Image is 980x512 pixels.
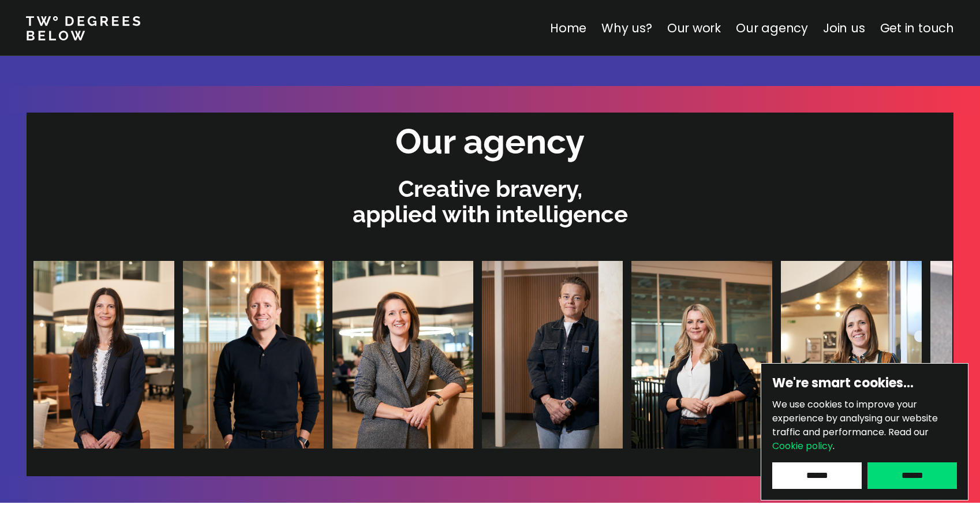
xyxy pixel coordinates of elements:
a: Cookie policy [772,439,833,453]
img: Clare [32,261,173,449]
a: Our work [667,20,721,36]
p: Creative bravery, applied with intelligence [32,176,948,227]
span: Read our . [772,425,929,453]
img: Lizzie [780,261,921,449]
img: Dani [481,261,622,449]
a: Why us? [601,20,652,36]
p: We use cookies to improve your experience by analysing our website traffic and performance. [772,398,957,453]
a: Get in touch [880,20,954,36]
a: Our agency [736,20,808,36]
h6: We're smart cookies… [772,375,957,392]
h2: Our agency [395,118,585,165]
a: Home [550,20,586,36]
img: James [182,261,323,449]
img: Gemma [331,261,472,449]
img: Halina [630,261,771,449]
a: Join us [823,20,865,36]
